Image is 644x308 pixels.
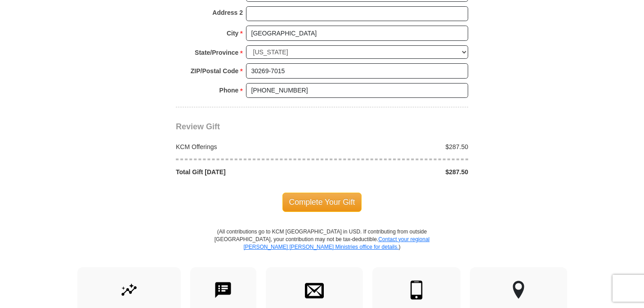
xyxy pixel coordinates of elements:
div: $287.50 [322,167,473,176]
img: give-by-stock.svg [120,281,139,299]
strong: Address 2 [212,6,243,19]
strong: City [227,27,238,40]
p: (All contributions go to KCM [GEOGRAPHIC_DATA] in USD. If contributing from outside [GEOGRAPHIC_D... [214,228,430,267]
img: mobile.svg [407,281,426,299]
div: Total Gift [DATE] [171,167,322,176]
strong: ZIP/Postal Code [191,65,239,77]
div: KCM Offerings [171,142,322,151]
img: other-region [512,281,525,299]
strong: State/Province [195,46,238,59]
img: text-to-give.svg [214,281,233,299]
a: Contact your regional [PERSON_NAME] [PERSON_NAME] Ministries office for details. [243,236,429,250]
div: $287.50 [322,142,473,151]
span: Review Gift [176,122,220,131]
span: Complete Your Gift [282,193,362,211]
img: envelope.svg [305,281,324,299]
strong: Phone [219,84,239,97]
